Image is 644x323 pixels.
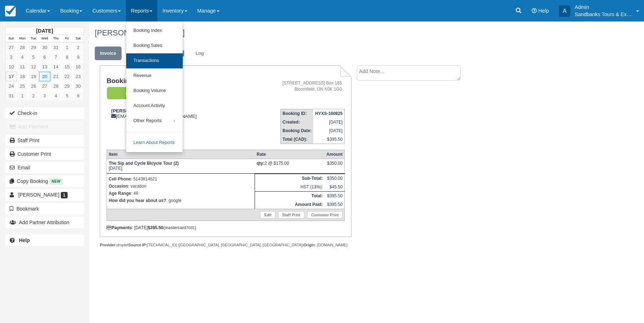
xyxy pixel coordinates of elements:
span: 1 [61,192,68,198]
a: 30 [39,43,50,52]
th: Item [107,150,255,159]
a: 26 [28,81,39,91]
a: 15 [62,62,73,72]
strong: How did you hear about us? [109,198,166,203]
a: 29 [28,43,39,52]
a: Log [190,47,210,61]
a: 7 [50,52,62,62]
strong: Origin [304,243,315,247]
p: : google [109,197,253,204]
small: 7031 [186,226,195,230]
p: : vacation [109,183,253,190]
a: 6 [39,52,50,62]
strong: Payments [107,225,132,230]
th: Total (CAD): [281,135,314,144]
td: [DATE] [313,118,344,126]
th: Amount [325,150,345,159]
a: Revenue [126,68,183,83]
i: Help [532,8,537,13]
strong: [DATE] [36,28,53,34]
a: 25 [17,81,28,91]
a: Customer Print [5,148,84,160]
button: Copy Booking New [5,175,84,187]
a: 10 [6,62,17,72]
a: 5 [62,91,73,101]
a: 13 [39,62,50,72]
a: 24 [6,81,17,91]
button: Bookmark [5,203,84,214]
th: Sub-Total: [255,174,325,183]
span: New [49,178,63,184]
img: checkfront-main-nav-mini-logo.png [5,6,16,16]
th: Sat [73,35,84,43]
th: Wed [39,35,50,43]
strong: Provider: [100,243,117,247]
a: Customer Print [307,211,343,218]
a: 5 [28,52,39,62]
h1: Booking Invoice [107,77,245,85]
th: Booking ID: [281,109,314,118]
a: 4 [50,91,62,101]
div: droplet [TECHNICAL_ID] ([GEOGRAPHIC_DATA], [GEOGRAPHIC_DATA], [GEOGRAPHIC_DATA]) : [DOMAIN_NAME] [100,242,351,248]
strong: $395.50 [148,225,163,230]
a: 21 [50,72,62,81]
strong: The Sip and Cycle Bicycle Tour (2) [109,161,179,166]
strong: [PERSON_NAME] [111,108,151,114]
td: HST (13%): [255,183,325,192]
td: $395.50 [313,135,344,144]
th: Fri [62,35,73,43]
button: Add Payment [5,121,84,132]
a: 17 [6,72,17,81]
a: Help [5,235,84,246]
a: 28 [50,81,62,91]
a: Other Reports [126,114,183,129]
strong: Cell Phone [109,177,131,182]
a: 2 [73,43,84,52]
td: [DATE] [107,159,255,174]
a: Edit [260,211,275,218]
a: 22 [62,72,73,81]
strong: qty [257,161,265,166]
a: 14 [50,62,62,72]
a: 31 [50,43,62,52]
span: [PERSON_NAME] [18,192,59,198]
a: Booking Volume [126,83,183,98]
a: 4 [17,52,28,62]
th: Total: [255,192,325,201]
th: Booking Date: [281,126,314,135]
a: Learn About Reports [126,135,183,150]
a: Booking Sales [126,38,183,53]
a: Staff Print [5,135,84,146]
a: Booking Index [126,23,183,38]
div: : [DATE] (mastercard ) [107,225,345,230]
p: Admin [575,4,632,11]
strong: Source IP: [128,243,147,247]
span: Help [538,8,549,14]
a: 18 [17,72,28,81]
div: $350.00 [326,161,343,172]
button: Email [5,162,84,173]
th: Created: [281,118,314,126]
th: Mon [17,35,28,43]
a: 30 [73,81,84,91]
a: 31 [6,91,17,101]
address: [STREET_ADDRESS] Box 185 Bloomfield, ON K0K 1G0 [248,80,342,92]
td: $350.00 [325,174,345,183]
p: Sandbanks Tours & Experiences [575,11,632,18]
td: 2 @ $175.00 [255,159,325,174]
a: 27 [39,81,50,91]
strong: Age Range [109,191,131,196]
button: Check-in [5,107,84,119]
strong: Occasion [109,184,128,189]
a: Transactions [126,53,183,68]
strong: HYXS-160825 [315,111,343,116]
a: Staff Print [278,211,304,218]
a: 20 [39,72,50,81]
p: : 5143814621 [109,175,253,183]
a: 23 [73,72,84,81]
a: 27 [6,43,17,52]
a: 12 [28,62,39,72]
a: Invoice [95,47,122,61]
a: Account Activity [126,98,183,114]
a: 6 [73,91,84,101]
